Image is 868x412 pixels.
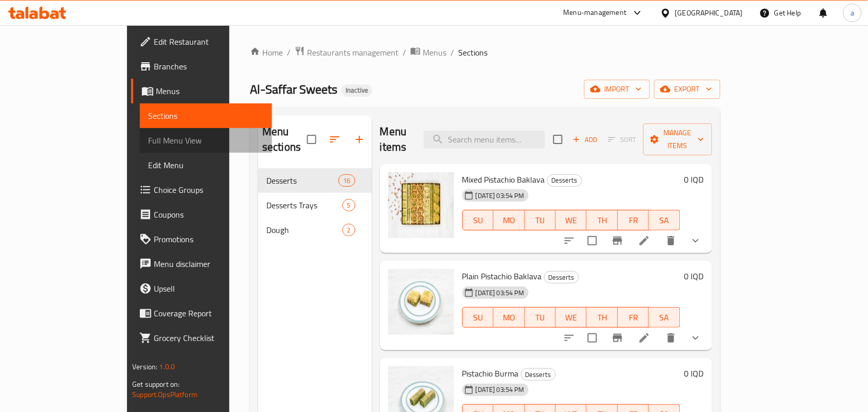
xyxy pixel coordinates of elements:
div: items [338,174,355,187]
span: Edit Menu [148,159,264,171]
button: Branch-specific-item [605,228,630,253]
a: Edit menu item [638,235,650,247]
svg: Show Choices [690,235,702,247]
span: [DATE] 03:54 PM [472,288,529,298]
span: Version: [132,360,157,373]
div: Desserts [544,271,579,283]
span: 16 [339,176,354,186]
a: Menu disclaimer [131,252,272,276]
button: FR [618,210,649,230]
a: Branches [131,54,272,79]
a: Menus [410,46,446,59]
svg: Show Choices [690,332,702,344]
span: Add [571,134,599,146]
div: [GEOGRAPHIC_DATA] [675,7,743,19]
img: Mixed Pistachio Baklava [388,172,454,238]
h6: 0 IQD [684,269,704,283]
span: MO [498,213,520,228]
span: Menus [423,46,446,59]
span: SU [467,213,490,228]
button: SU [462,210,494,230]
span: Desserts Trays [266,199,342,211]
span: SA [653,310,676,325]
span: export [662,83,712,96]
span: TH [591,213,613,228]
li: / [450,46,454,59]
div: Inactive [341,84,372,97]
li: / [287,46,291,59]
button: SA [649,210,680,230]
span: WE [560,310,583,325]
span: MO [498,310,520,325]
span: Desserts [548,174,582,186]
button: sort-choices [557,228,582,253]
a: Edit menu item [638,332,650,344]
span: Desserts [521,369,555,381]
a: Menus [131,79,272,103]
div: Desserts Trays5 [258,193,372,218]
button: WE [556,210,587,230]
button: delete [659,228,683,253]
span: Select section first [602,132,643,148]
button: sort-choices [557,326,582,350]
span: 2 [343,225,355,235]
button: TH [587,307,618,328]
a: Edit Menu [140,153,272,177]
a: Promotions [131,227,272,252]
div: Dough2 [258,218,372,242]
button: FR [618,307,649,328]
button: MO [494,307,525,328]
span: Add item [569,132,602,148]
a: Edit Restaurant [131,29,272,54]
h6: 0 IQD [684,172,704,187]
span: Restaurants management [307,46,399,59]
input: search [424,131,545,149]
span: Sections [458,46,487,59]
a: Grocery Checklist [131,326,272,350]
span: Edit Restaurant [154,35,264,48]
button: Branch-specific-item [605,326,630,350]
a: Sections [140,103,272,128]
button: SU [462,307,494,328]
button: show more [683,228,708,253]
h2: Menu items [380,124,411,155]
span: TU [529,310,552,325]
span: WE [560,213,583,228]
button: SA [649,307,680,328]
span: Al-Saffar Sweets [250,78,337,101]
div: Desserts16 [258,168,372,193]
a: Coupons [131,202,272,227]
span: TH [591,310,613,325]
button: Add section [347,127,372,152]
span: a [851,7,854,19]
span: Dough [266,224,342,236]
span: Manage items [652,127,704,152]
a: Upsell [131,276,272,301]
span: Pistachio Burma [462,366,519,381]
span: Coupons [154,208,264,221]
h6: 0 IQD [684,366,704,381]
button: TH [587,210,618,230]
span: Select to update [582,327,603,349]
img: Plain Pistachio Baklava [388,269,454,335]
div: items [342,224,355,236]
a: Coverage Report [131,301,272,326]
span: Choice Groups [154,184,264,196]
span: Sort sections [322,127,347,152]
span: import [592,83,642,96]
span: Grocery Checklist [154,332,264,344]
span: FR [622,213,645,228]
li: / [403,46,406,59]
span: Desserts [266,174,338,187]
button: show more [683,326,708,350]
span: Menu disclaimer [154,258,264,270]
button: delete [659,326,683,350]
span: [DATE] 03:54 PM [472,385,529,395]
a: Support.OpsPlatform [132,388,197,401]
button: MO [494,210,525,230]
a: Full Menu View [140,128,272,153]
span: Select to update [582,230,603,252]
button: TU [525,210,556,230]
